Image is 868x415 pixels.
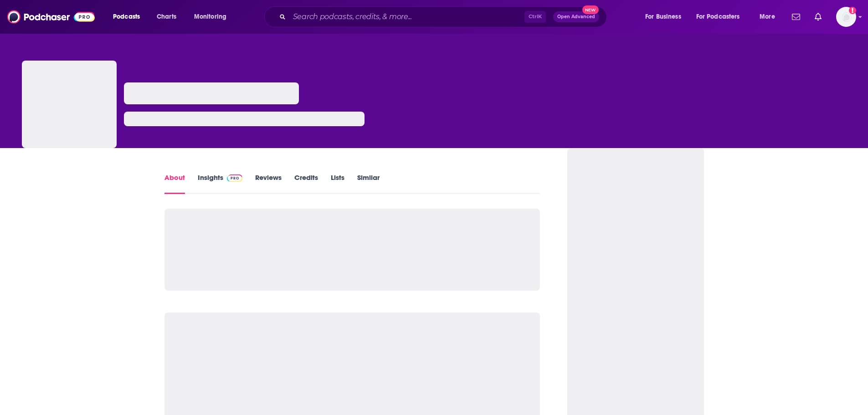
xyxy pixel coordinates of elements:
[811,9,825,25] a: Show notifications dropdown
[188,10,238,24] button: open menu
[289,10,524,24] input: Search podcasts, credits, & more...
[760,10,775,23] span: More
[836,7,856,27] button: Show profile menu
[107,10,152,24] button: open menu
[553,11,599,22] button: Open AdvancedNew
[157,10,176,23] span: Charts
[639,10,693,24] button: open menu
[113,10,140,23] span: Podcasts
[836,7,856,27] span: Logged in as kelsey.marrujo
[273,6,616,27] div: Search podcasts, credits, & more...
[357,173,380,194] a: Similar
[164,173,185,194] a: About
[524,11,546,23] span: Ctrl K
[753,10,786,24] button: open menu
[645,10,681,23] span: For Business
[194,10,226,23] span: Monitoring
[690,10,753,24] button: open menu
[294,173,318,194] a: Credits
[582,5,599,14] span: New
[696,10,740,23] span: For Podcasters
[331,173,344,194] a: Lists
[227,174,243,182] img: Podchaser Pro
[557,15,595,19] span: Open Advanced
[255,173,282,194] a: Reviews
[836,7,856,27] img: User Profile
[151,10,182,24] a: Charts
[849,7,856,14] svg: Add a profile image
[7,8,95,26] img: Podchaser - Follow, Share and Rate Podcasts
[788,9,804,25] a: Show notifications dropdown
[198,173,243,194] a: InsightsPodchaser Pro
